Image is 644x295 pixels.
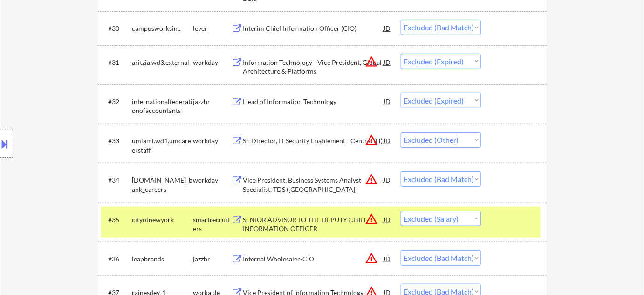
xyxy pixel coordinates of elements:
[383,20,392,36] div: JD
[365,173,378,186] button: warning_amber
[243,215,384,233] div: SENIOR ADVISOR TO THE DEPUTY CHIEF INFORMATION OFFICER
[243,58,384,76] div: Information Technology - Vice President, Global Architecture & Platforms
[108,254,124,264] div: #36
[243,24,384,33] div: Interim Chief Information Officer (CIO)
[193,136,231,146] div: workday
[243,97,384,106] div: Head of Information Technology
[193,97,231,106] div: jazzhr
[193,215,231,233] div: smartrecruiters
[383,93,392,110] div: JD
[383,171,392,188] div: JD
[193,176,231,185] div: workday
[243,176,384,194] div: Vice President, Business Systems Analyst Specialist, TDS ([GEOGRAPHIC_DATA])
[132,24,193,33] div: campusworksinc
[193,254,231,264] div: jazzhr
[365,212,378,225] button: warning_amber
[243,136,384,146] div: Sr. Director, IT Security Enablement - Central (H)
[243,254,384,264] div: Internal Wholesaler-CIO
[365,133,378,147] button: warning_amber
[132,254,193,264] div: leapbrands
[383,250,392,267] div: JD
[108,24,124,33] div: #30
[365,55,378,68] button: warning_amber
[383,54,392,70] div: JD
[193,24,231,33] div: lever
[383,132,392,149] div: JD
[365,252,378,265] button: warning_amber
[193,58,231,67] div: workday
[383,211,392,228] div: JD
